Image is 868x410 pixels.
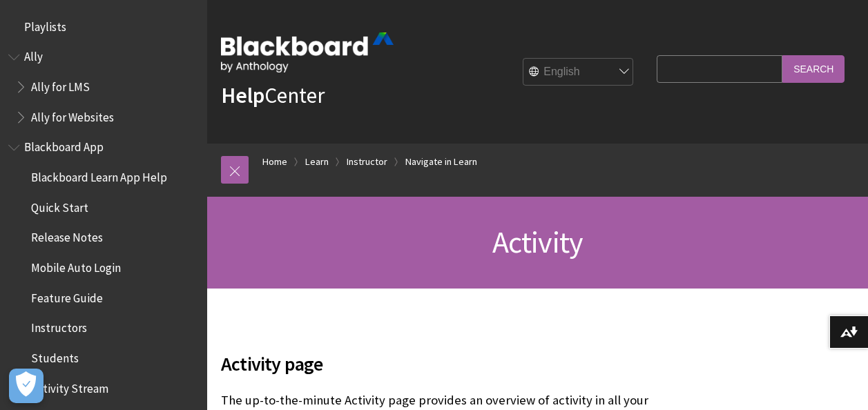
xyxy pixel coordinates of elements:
button: Open Preferences [9,369,44,403]
span: Feature Guide [31,286,103,305]
a: Navigate in Learn [405,153,477,170]
span: Playlists [24,15,66,34]
span: Instructors [31,317,87,335]
span: Ally [24,46,43,64]
select: Site Language Selector [523,59,634,86]
span: Activity page [221,349,650,378]
span: Blackboard Learn App Help [31,166,167,184]
span: Activity [492,223,584,261]
img: Blackboard by Anthology [221,32,394,72]
span: Students [31,346,79,365]
span: Blackboard App [24,136,104,155]
span: Release Notes [31,226,103,245]
span: Ally for Websites [31,106,114,124]
span: Activity Stream [31,377,108,396]
a: Home [262,153,287,170]
a: HelpCenter [221,81,325,109]
span: Ally for LMS [31,75,90,94]
nav: Book outline for Anthology Ally Help [8,46,199,129]
nav: Book outline for Playlists [8,15,199,39]
strong: Help [221,81,264,109]
a: Learn [305,153,329,170]
span: Quick Start [31,196,88,215]
a: Instructor [347,153,387,170]
input: Search [782,55,845,82]
span: Mobile Auto Login [31,256,121,275]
